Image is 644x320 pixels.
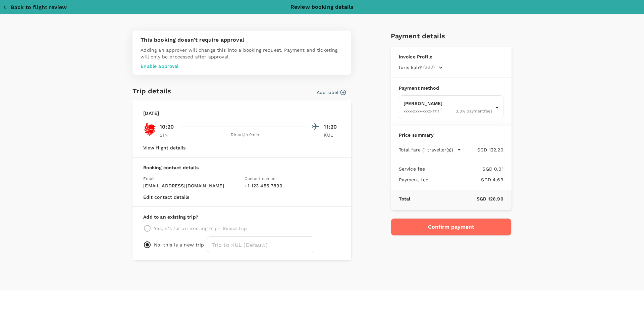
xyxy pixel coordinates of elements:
p: Add to an existing trip? [143,214,340,220]
p: KUL [324,132,340,138]
p: SGD 126.90 [410,195,503,202]
p: Service fee [399,166,425,172]
p: 10:20 [160,123,174,131]
div: Direct , 1h 0min [180,132,309,138]
p: Invoice Profile [399,53,503,60]
p: 11:20 [324,123,340,131]
p: Payment method [399,85,503,91]
button: Edit contact details [143,194,189,200]
p: + 1 123 456 7890 [245,182,340,189]
p: Total fare (1 traveller(s)) [399,146,453,153]
p: Price summary [399,132,503,138]
p: Review booking details [290,3,354,11]
p: Adding an approver will change this into a booking request. Payment and ticketing will only be pr... [141,47,343,60]
button: Confirm payment [391,218,512,236]
p: Enable approval [141,63,343,70]
h6: Trip details [132,86,171,96]
p: This booking doesn't require approval [141,36,343,44]
span: Contact number [245,176,277,181]
p: Yes, it's for an existing trip - [154,225,220,232]
p: No, this is a new trip [154,241,204,248]
p: Payment fee [399,176,429,183]
span: XXXX-XXXX-XXXX-1111 [404,109,440,113]
span: Email [143,176,155,181]
button: Add label [317,89,346,96]
button: faris kah?(SGD) [399,64,443,71]
p: SGD 122.20 [461,146,503,153]
span: 3.3 % payment [456,108,492,115]
img: OD [143,123,157,136]
p: SGD 0.01 [425,166,503,172]
p: [DATE] [143,110,159,117]
div: [PERSON_NAME]XXXX-XXXX-XXXX-11113.3% paymentfees [399,95,503,119]
p: SIN [160,132,176,138]
p: [EMAIL_ADDRESS][DOMAIN_NAME] [143,182,239,189]
span: faris kah? [399,64,422,71]
h6: Payment details [391,31,512,41]
span: (SGD) [423,64,435,71]
button: View flight details [143,145,185,150]
input: Trip to KUL (Default) [207,236,314,253]
button: Total fare (1 traveller(s)) [399,146,461,153]
button: Back to flight review [3,4,67,11]
p: Booking contact details [143,164,340,171]
p: Total [399,195,411,202]
u: fees [484,109,493,113]
p: SGD 4.69 [428,176,503,183]
p: [PERSON_NAME] [404,100,493,107]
